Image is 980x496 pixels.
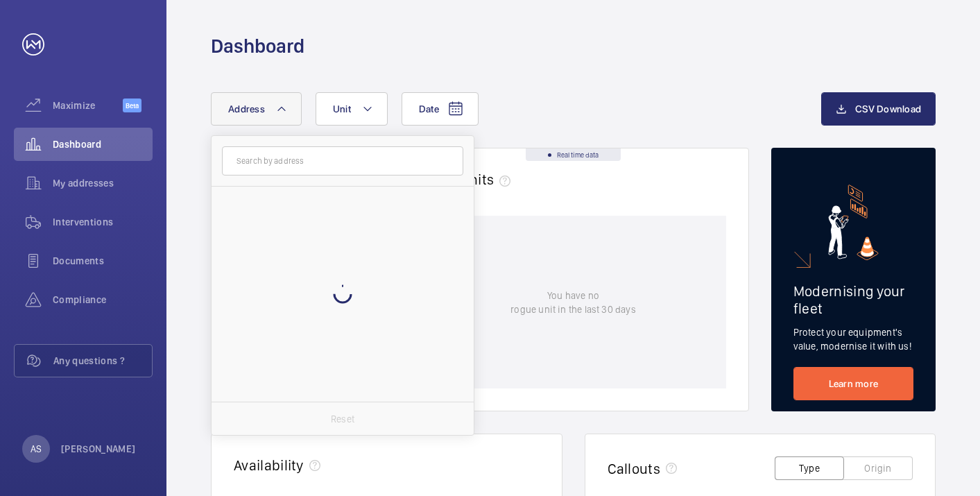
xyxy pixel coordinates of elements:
[123,99,141,112] span: Beta
[855,103,921,114] span: CSV Download
[31,442,42,456] p: AS
[510,289,635,316] p: You have no rogue unit in the last 30 days
[316,92,388,126] button: Unit
[53,293,153,307] span: Compliance
[608,460,661,477] h2: Callouts
[234,456,304,474] h2: Availability
[211,33,304,59] h1: Dashboard
[828,185,879,260] img: marketing-card.svg
[331,412,354,426] p: Reset
[53,176,153,190] span: My addresses
[419,103,439,114] span: Date
[526,148,621,161] div: Real time data
[843,456,913,480] button: Origin
[228,103,265,114] span: Address
[402,92,479,126] button: Date
[775,456,844,480] button: Type
[821,92,936,126] button: CSV Download
[53,254,153,268] span: Documents
[333,103,351,114] span: Unit
[793,325,913,353] p: Protect your equipment's value, modernise it with us!
[222,146,463,176] input: Search by address
[53,215,153,229] span: Interventions
[793,367,913,400] a: Learn more
[53,137,153,151] span: Dashboard
[53,99,123,112] span: Maximize
[211,92,302,126] button: Address
[53,354,152,368] span: Any questions ?
[61,442,136,456] p: [PERSON_NAME]
[793,282,913,317] h2: Modernising your fleet
[461,171,517,188] span: units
